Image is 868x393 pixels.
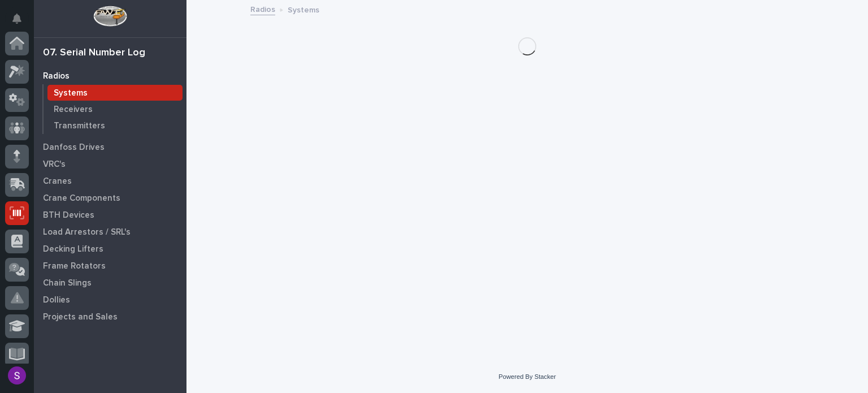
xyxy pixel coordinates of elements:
[43,142,105,153] p: Danfoss Drives
[5,364,29,387] button: users-avatar
[34,139,186,156] a: Danfoss Drives
[34,274,186,291] a: Chain Slings
[34,257,186,274] a: Frame Rotators
[43,159,66,170] p: VRC's
[93,6,127,27] img: Workspace Logo
[43,71,70,81] p: Radios
[43,295,70,305] p: Dollies
[34,223,186,240] a: Load Arrestors / SRL's
[43,210,94,221] p: BTH Devices
[14,14,29,32] div: Notifications
[44,85,186,101] a: Systems
[34,172,186,189] a: Cranes
[54,121,105,131] p: Transmitters
[34,308,186,325] a: Projects and Sales
[43,312,118,322] p: Projects and Sales
[43,244,103,254] p: Decking Lifters
[5,7,29,31] button: Notifications
[34,189,186,206] a: Crane Components
[44,101,186,117] a: Receivers
[34,240,186,257] a: Decking Lifters
[54,88,88,98] p: Systems
[34,206,186,223] a: BTH Devices
[43,278,92,288] p: Chain Slings
[43,227,131,237] p: Load Arrestors / SRL's
[43,261,106,271] p: Frame Rotators
[288,3,319,15] p: Systems
[34,156,186,172] a: VRC's
[43,176,72,187] p: Cranes
[34,67,186,84] a: Radios
[34,291,186,308] a: Dollies
[54,105,93,115] p: Receivers
[43,47,145,59] div: 07. Serial Number Log
[498,373,555,380] a: Powered By Stacker
[44,118,186,133] a: Transmitters
[43,193,120,204] p: Crane Components
[250,2,275,15] a: Radios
